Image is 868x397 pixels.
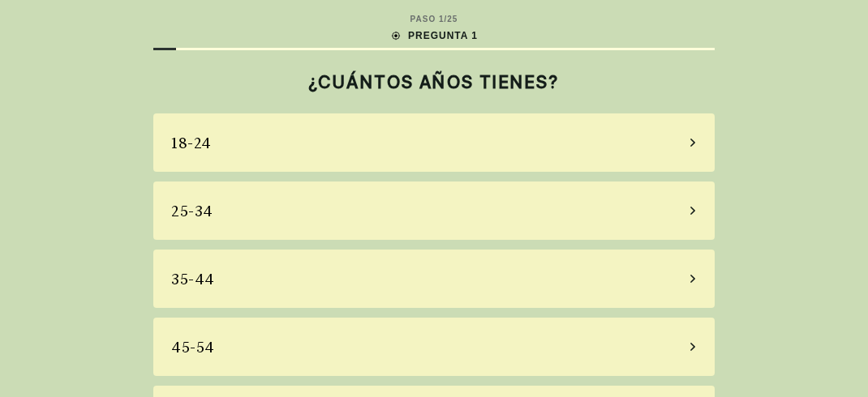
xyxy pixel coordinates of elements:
div: PASO 1 / 25 [410,13,458,25]
div: PREGUNTA 1 [390,28,478,43]
div: 35-44 [171,268,215,290]
h2: ¿CUÁNTOS AÑOS TIENES? [153,71,715,92]
div: 45-54 [171,336,215,358]
div: 18-24 [171,132,212,154]
div: 25-34 [171,200,213,222]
